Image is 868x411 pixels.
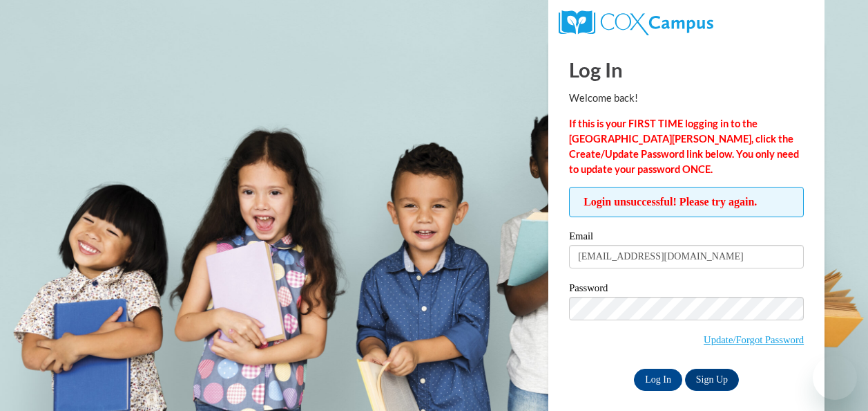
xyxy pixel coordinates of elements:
img: COX Campus [559,10,713,35]
a: Update/Forgot Password [704,334,804,345]
p: Welcome back! [569,91,804,106]
h1: Log In [569,55,804,84]
label: Email [569,231,804,245]
strong: If this is your FIRST TIME logging in to the [GEOGRAPHIC_DATA][PERSON_NAME], click the Create/Upd... [569,118,799,175]
label: Password [569,283,804,297]
span: Login unsuccessful! Please try again. [569,187,804,217]
input: Log In [634,369,682,391]
iframe: Button to launch messaging window [813,356,857,400]
a: Sign Up [685,369,739,391]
